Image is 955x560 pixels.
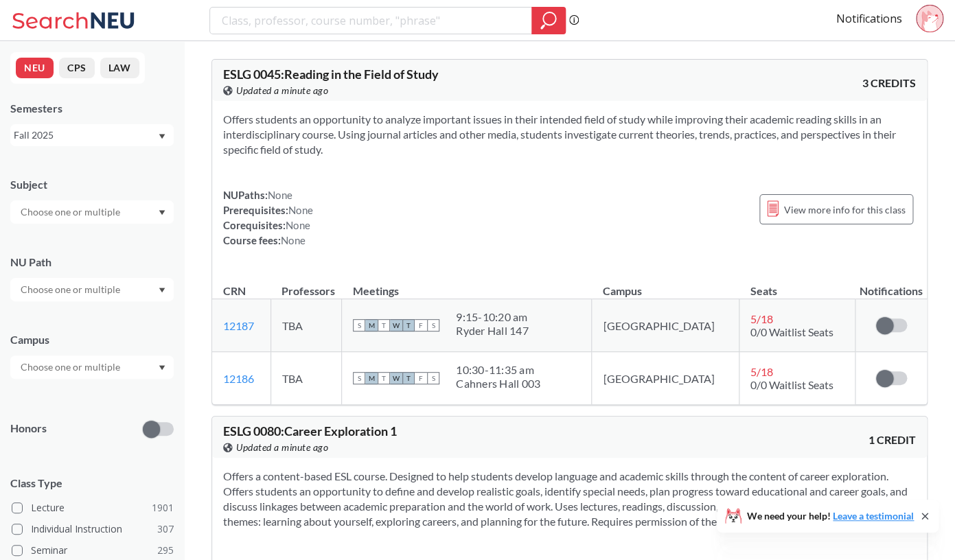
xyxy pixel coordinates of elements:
button: CPS [59,58,95,78]
button: LAW [100,58,139,78]
div: CRN [223,283,246,299]
div: 9:15 - 10:20 am [456,310,529,324]
svg: Dropdown arrow [159,134,165,139]
span: T [402,372,415,384]
th: Meetings [342,270,592,299]
span: S [353,319,365,331]
a: 12186 [223,372,254,385]
input: Choose one or multiple [14,281,129,298]
button: NEU [16,58,54,78]
span: Updated a minute ago [236,83,328,98]
span: ESLG 0080 : Career Exploration 1 [223,423,397,439]
th: Seats [739,270,855,299]
span: 1 CREDIT [868,432,916,447]
svg: Dropdown arrow [159,210,165,215]
div: Campus [10,332,174,347]
span: 307 [157,522,174,537]
a: Leave a testimonial [833,510,914,522]
th: Campus [592,270,739,299]
span: Class Type [10,476,174,491]
span: 0/0 Waitlist Seats [750,378,833,391]
section: Offers a content-based ESL course. Designed to help students develop language and academic skills... [223,469,916,529]
span: We need your help! [747,511,914,521]
span: W [390,319,402,331]
span: None [268,189,292,201]
span: F [415,319,427,331]
span: T [402,319,415,331]
p: Honors [10,421,47,436]
span: 5 / 18 [750,312,773,325]
span: 1901 [152,500,174,515]
input: Choose one or multiple [14,359,129,375]
div: NU Path [10,255,174,270]
div: Dropdown arrow [10,200,174,224]
span: M [365,372,378,384]
span: F [415,372,427,384]
section: Offers students an opportunity to analyze important issues in their intended field of study while... [223,112,916,157]
span: S [353,372,365,384]
td: TBA [271,299,341,352]
td: [GEOGRAPHIC_DATA] [592,299,739,352]
span: 5 / 18 [750,365,773,378]
label: Seminar [12,541,174,559]
span: None [281,234,306,246]
td: [GEOGRAPHIC_DATA] [592,352,739,405]
span: 295 [157,543,174,558]
div: Dropdown arrow [10,355,174,379]
input: Class, professor, course number, "phrase" [220,9,522,32]
span: 0/0 Waitlist Seats [750,325,833,338]
span: S [427,372,439,384]
div: Ryder Hall 147 [456,324,529,338]
div: Cahners Hall 003 [456,377,540,390]
div: Subject [10,177,174,192]
div: Fall 2025Dropdown arrow [10,124,174,146]
span: 3 CREDITS [862,75,916,91]
span: S [427,319,439,331]
span: T [378,319,390,331]
span: M [365,319,378,331]
div: magnifying glass [531,7,566,34]
svg: Dropdown arrow [159,365,165,371]
span: Updated a minute ago [236,440,328,455]
a: Notifications [836,11,902,26]
div: NUPaths: Prerequisites: Corequisites: Course fees: [223,187,313,248]
input: Choose one or multiple [14,204,129,220]
label: Individual Instruction [12,520,174,538]
div: Fall 2025 [14,128,157,143]
div: Semesters [10,101,174,116]
span: T [378,372,390,384]
span: View more info for this class [784,201,906,218]
span: None [286,219,310,231]
td: TBA [271,352,341,405]
span: None [288,204,313,216]
a: 12187 [223,319,254,332]
span: ESLG 0045 : Reading in the Field of Study [223,67,439,82]
div: Dropdown arrow [10,278,174,301]
svg: Dropdown arrow [159,288,165,293]
span: W [390,372,402,384]
th: Notifications [855,270,927,299]
th: Professors [271,270,341,299]
div: 10:30 - 11:35 am [456,363,540,377]
svg: magnifying glass [540,11,557,30]
label: Lecture [12,499,174,517]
